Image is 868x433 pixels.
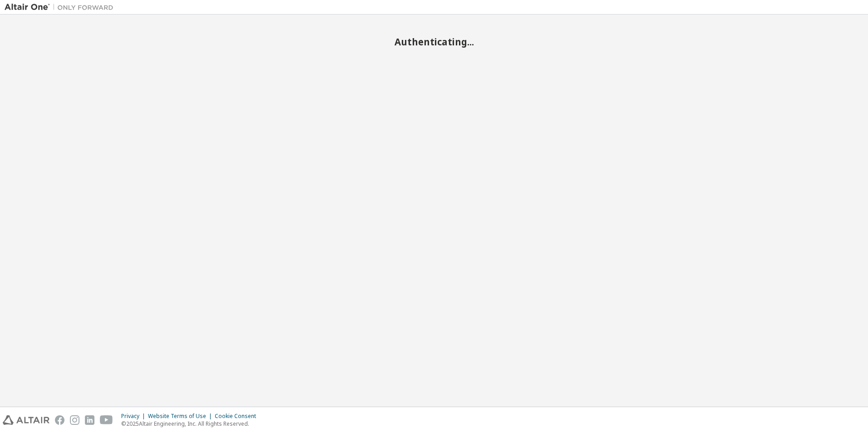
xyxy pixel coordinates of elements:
[5,3,118,12] img: Altair One
[85,415,94,425] img: linkedin.svg
[70,415,79,425] img: instagram.svg
[148,413,215,420] div: Website Terms of Use
[100,415,113,425] img: youtube.svg
[55,415,64,425] img: facebook.svg
[5,36,863,48] h2: Authenticating...
[3,415,49,425] img: altair_logo.svg
[121,420,261,428] p: © 2025 Altair Engineering, Inc. All Rights Reserved.
[121,413,148,420] div: Privacy
[215,413,261,420] div: Cookie Consent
